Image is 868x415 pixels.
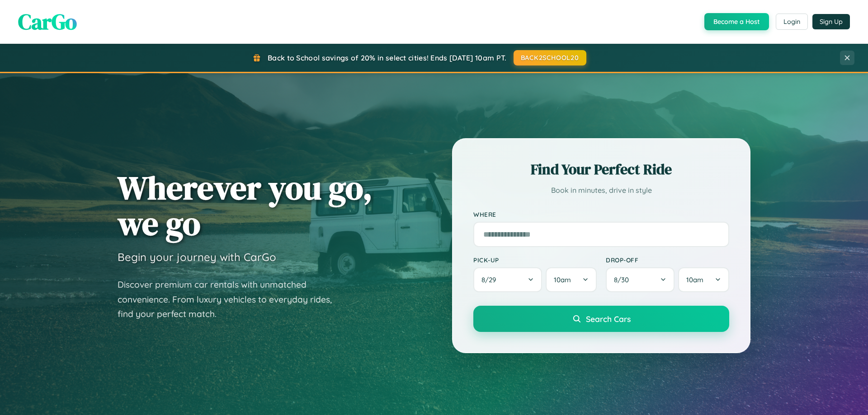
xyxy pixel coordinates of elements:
button: Become a Host [704,13,769,30]
button: 8/29 [473,267,542,292]
h1: Wherever you go, we go [118,170,373,241]
button: 10am [546,267,597,292]
span: 8 / 30 [614,275,633,284]
span: CarGo [18,7,77,37]
span: 10am [686,275,703,284]
button: BACK2SCHOOL20 [514,50,586,65]
button: Search Cars [473,306,729,332]
label: Drop-off [606,256,729,264]
p: Book in minutes, drive in style [473,184,729,197]
p: Discover premium car rentals with unmatched convenience. From luxury vehicles to everyday rides, ... [118,277,344,322]
button: 8/30 [606,267,675,292]
span: 8 / 29 [481,275,500,284]
button: Sign Up [812,14,850,29]
button: Login [776,14,808,30]
h2: Find Your Perfect Ride [473,159,729,179]
span: Back to School savings of 20% in select cities! Ends [DATE] 10am PT. [268,53,506,62]
h3: Begin your journey with CarGo [118,250,276,264]
label: Where [473,210,729,218]
label: Pick-up [473,256,597,264]
button: 10am [678,267,729,292]
span: Search Cars [586,314,631,324]
span: 10am [554,275,571,284]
